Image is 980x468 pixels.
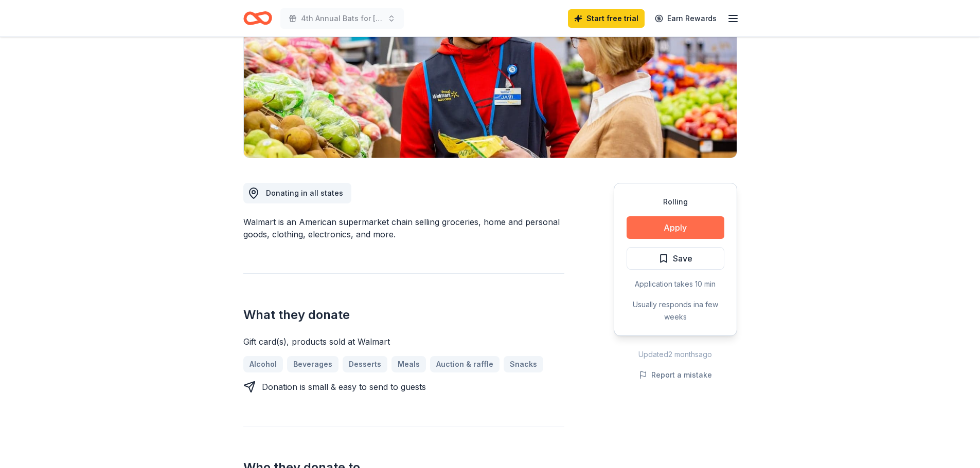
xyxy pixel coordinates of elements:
[649,9,723,28] a: Earn Rewards
[301,12,383,25] span: 4th Annual Bats for [PERSON_NAME] Softball Tournament
[243,6,272,30] a: Home
[430,356,500,372] a: Auction & raffle
[627,196,724,208] div: Rolling
[262,381,426,393] div: Donation is small & easy to send to guests
[287,356,338,372] a: Beverages
[627,298,724,323] div: Usually responds in a few weeks
[627,247,724,270] button: Save
[391,356,426,372] a: Meals
[243,356,283,372] a: Alcohol
[639,369,712,381] button: Report a mistake
[266,189,343,197] span: Donating in all states
[673,252,692,265] span: Save
[627,278,724,290] div: Application takes 10 min
[243,335,564,348] div: Gift card(s), products sold at Walmart
[243,307,564,323] h2: What they donate
[627,216,724,239] button: Apply
[343,356,387,372] a: Desserts
[568,9,645,28] a: Start free trial
[280,8,404,29] button: 4th Annual Bats for [PERSON_NAME] Softball Tournament
[614,348,737,361] div: Updated 2 months ago
[243,216,564,240] div: Walmart is an American supermarket chain selling groceries, home and personal goods, clothing, el...
[504,356,543,372] a: Snacks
